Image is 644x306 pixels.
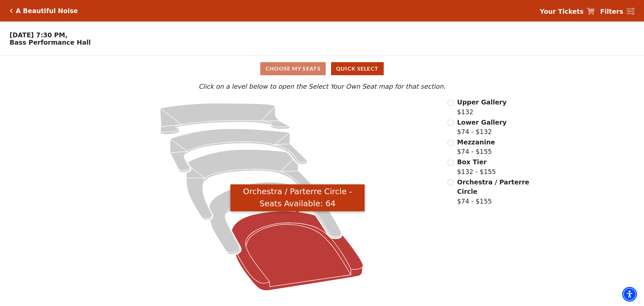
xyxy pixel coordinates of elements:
input: Box Tier$132 - $155 [447,160,454,166]
label: $132 [457,97,507,117]
input: Lower Gallery$74 - $132 [447,120,454,126]
span: Lower Gallery [457,119,507,126]
input: Orchestra / Parterre Circle$74 - $155 [447,179,454,186]
span: Orchestra / Parterre Circle [457,178,529,195]
strong: Your Tickets [540,8,584,15]
a: Filters [600,7,634,16]
path: Upper Gallery - Seats Available: 313 [160,103,290,134]
path: Orchestra / Parterre Circle - Seats Available: 64 [232,211,363,291]
span: Box Tier [457,158,487,166]
label: $132 - $155 [457,157,496,176]
div: Accessibility Menu [622,287,637,302]
a: Click here to go back to filters [10,8,13,13]
label: $74 - $132 [457,118,507,137]
label: $74 - $155 [457,137,495,157]
label: $74 - $155 [457,177,530,206]
button: Quick Select [331,62,384,75]
input: Upper Gallery$132 [447,100,454,106]
a: Your Tickets [540,7,595,16]
div: Orchestra / Parterre Circle - Seats Available: 64 [230,184,365,212]
h5: A Beautiful Noise [16,7,78,15]
input: Mezzanine$74 - $155 [447,140,454,146]
span: Mezzanine [457,138,495,146]
p: Click on a level below to open the Select Your Own Seat map for that section. [85,82,559,91]
path: Lower Gallery - Seats Available: 157 [170,129,308,172]
span: Upper Gallery [457,98,507,106]
strong: Filters [600,8,623,15]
